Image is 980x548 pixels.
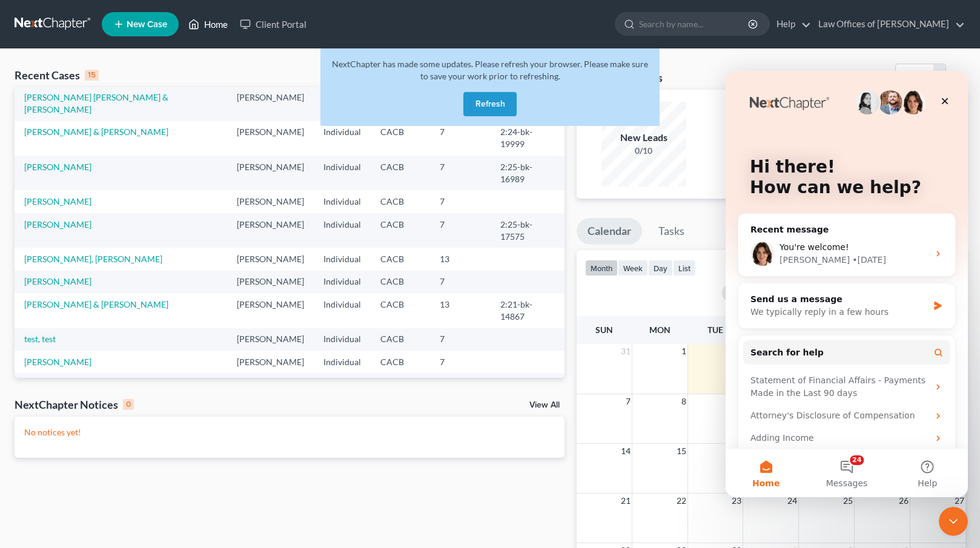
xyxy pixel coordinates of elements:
[227,328,314,351] td: [PERSON_NAME]
[430,328,491,351] td: 7
[314,213,371,248] td: Individual
[227,213,314,248] td: [PERSON_NAME]
[786,494,798,508] span: 24
[314,351,371,373] td: Individual
[620,494,632,508] span: 21
[314,328,371,351] td: Individual
[770,13,811,35] a: Help
[842,494,854,508] span: 25
[491,213,564,248] td: 2:25-bk-17575
[24,219,91,229] a: [PERSON_NAME]
[618,260,648,276] button: week
[491,373,564,408] td: 2:25-bk-17114
[314,373,371,408] td: Individual
[24,92,168,114] a: [PERSON_NAME] [PERSON_NAME] & [PERSON_NAME]
[675,494,687,508] span: 22
[371,190,430,213] td: CACB
[227,351,314,373] td: [PERSON_NAME]
[680,394,687,409] span: 8
[24,196,91,206] a: [PERSON_NAME]
[371,248,430,270] td: CACB
[491,156,564,190] td: 2:25-bk-16989
[371,271,430,293] td: CACB
[730,494,743,508] span: 23
[227,293,314,328] td: [PERSON_NAME]
[24,426,555,438] p: No notices yet!
[371,351,430,373] td: CACB
[24,334,56,344] a: test, test
[24,299,168,309] a: [PERSON_NAME] & [PERSON_NAME]
[624,394,632,409] span: 7
[812,13,965,35] a: Law Offices of [PERSON_NAME]
[371,293,430,328] td: CACB
[939,507,968,536] iframe: Intercom live chat
[227,248,314,270] td: [PERSON_NAME]
[673,260,696,276] button: list
[314,293,371,328] td: Individual
[24,162,91,172] a: [PERSON_NAME]
[649,325,670,335] span: Mon
[15,397,134,412] div: NextChapter Notices
[227,190,314,213] td: [PERSON_NAME]
[491,121,564,156] td: 2:24-bk-19999
[430,156,491,190] td: 7
[227,373,314,408] td: [PERSON_NAME]
[680,344,687,358] span: 1
[639,13,750,35] input: Search by name...
[227,271,314,293] td: [PERSON_NAME]
[430,190,491,213] td: 7
[371,121,430,156] td: CACB
[15,68,99,82] div: Recent Cases
[620,344,632,358] span: 31
[647,218,695,245] a: Tasks
[620,444,632,458] span: 14
[577,218,642,245] a: Calendar
[601,131,686,145] div: New Leads
[227,86,314,120] td: [PERSON_NAME]
[227,121,314,156] td: [PERSON_NAME]
[953,494,965,508] span: 27
[430,351,491,373] td: 7
[430,373,491,408] td: 7
[127,20,167,29] span: New Case
[675,444,687,458] span: 15
[595,325,613,335] span: Sun
[430,248,491,270] td: 13
[314,271,371,293] td: Individual
[24,127,168,137] a: [PERSON_NAME] & [PERSON_NAME]
[371,373,430,408] td: CACB
[529,401,560,409] a: View All
[314,86,371,120] td: Individual
[601,145,686,157] div: 0/10
[430,293,491,328] td: 13
[123,399,134,410] div: 0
